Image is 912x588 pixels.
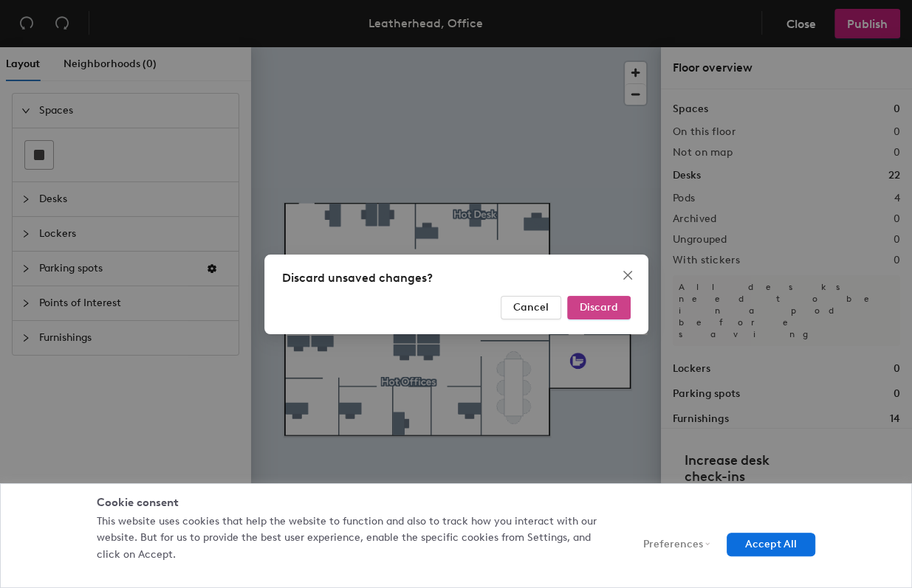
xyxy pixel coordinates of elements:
[625,533,716,556] button: Preferences
[97,495,815,511] div: Cookie consent
[580,301,618,314] span: Discard
[513,301,549,314] span: Cancel
[501,296,561,319] button: Cancel
[567,296,631,319] button: Discard
[282,269,631,287] div: Discard unsaved changes?
[97,513,610,563] p: This website uses cookies that help the website to function and also to track how you interact wi...
[622,269,634,281] span: close
[616,269,640,281] span: Close
[616,263,640,287] button: Close
[727,533,815,556] button: Accept All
